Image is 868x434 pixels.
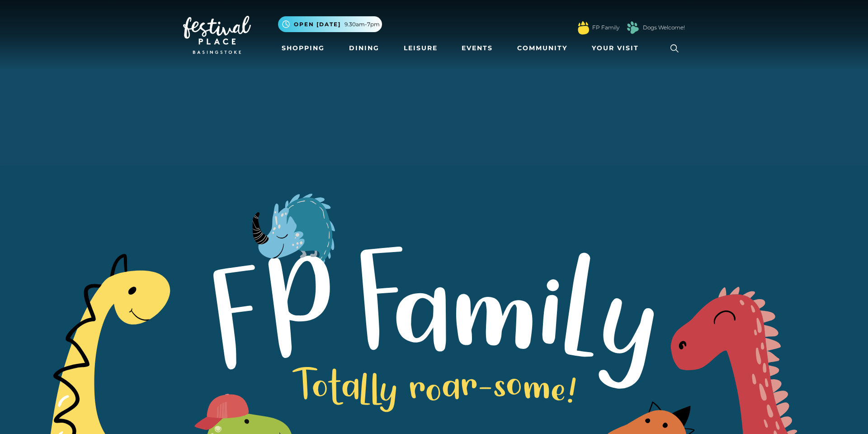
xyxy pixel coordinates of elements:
[592,43,639,53] span: Your Visit
[344,20,380,29] span: 9.30am-7pm
[592,24,619,32] a: FP Family
[588,40,647,57] a: Your Visit
[458,40,496,57] a: Events
[278,40,328,57] a: Shopping
[294,20,341,29] span: Open [DATE]
[643,24,685,32] a: Dogs Welcome!
[514,40,571,57] a: Community
[345,40,383,57] a: Dining
[278,16,382,32] button: Open [DATE] 9.30am-7pm
[400,40,441,57] a: Leisure
[183,16,251,54] img: Festival Place Logo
